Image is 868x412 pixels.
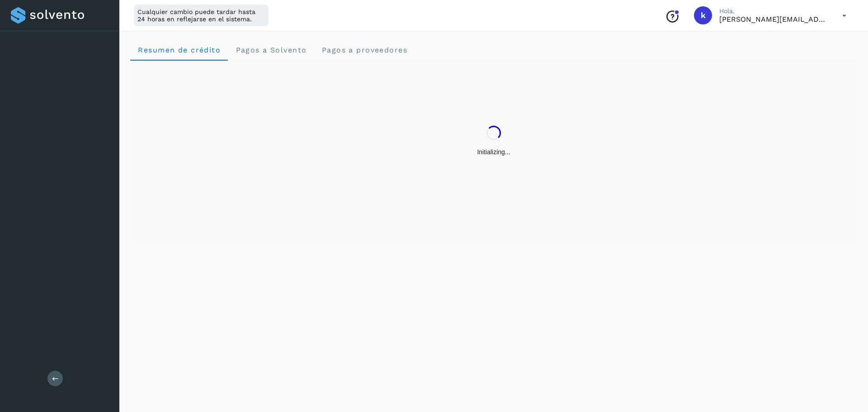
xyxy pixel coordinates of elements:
[235,46,307,54] span: Pagos a Solvento
[137,46,221,54] span: Resumen de crédito
[719,15,828,24] p: karen.saucedo@53cargo.com
[321,46,407,54] span: Pagos a proveedores
[134,5,269,26] div: Cualquier cambio puede tardar hasta 24 horas en reflejarse en el sistema.
[719,7,828,15] p: Hola,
